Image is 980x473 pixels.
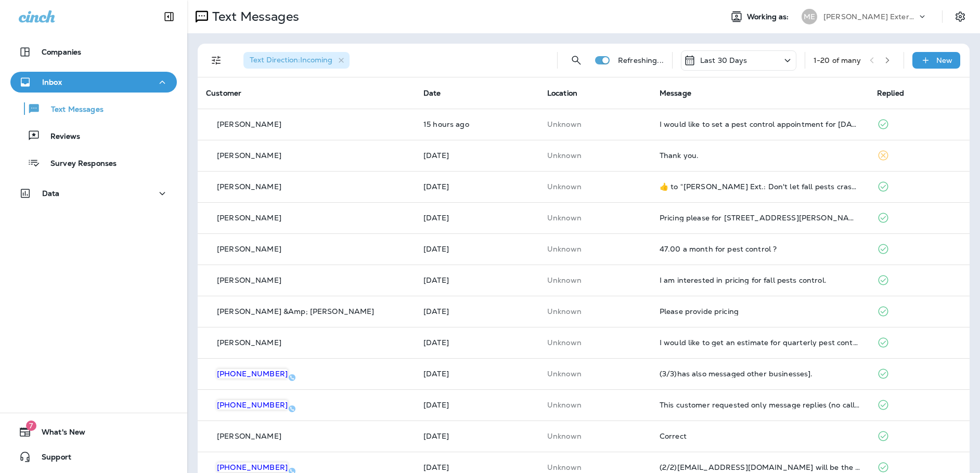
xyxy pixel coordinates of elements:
[217,276,281,284] p: [PERSON_NAME]
[547,401,643,409] p: This customer does not have a last location and the phone number they messaged is not assigned to...
[660,245,860,253] div: 47.00 a month for pest control ?
[206,50,227,71] button: Filters
[936,56,952,64] p: New
[660,307,860,316] div: Please provide pricing
[217,463,288,472] span: [PHONE_NUMBER]
[41,105,104,115] p: Text Messages
[31,428,85,440] span: What's New
[217,214,281,222] p: [PERSON_NAME]
[823,12,917,21] p: [PERSON_NAME] Exterminating
[243,52,350,69] div: Text Direction:Incoming
[423,276,531,284] p: Sep 18, 2025 10:47 AM
[206,88,241,98] span: Customer
[423,245,531,253] p: Sep 18, 2025 10:50 AM
[10,422,177,442] button: 7What's New
[802,9,817,24] div: ME
[423,338,531,347] p: Sep 18, 2025 10:30 AM
[42,78,62,86] p: Inbox
[217,120,281,128] p: [PERSON_NAME]
[31,453,71,465] span: Support
[547,214,643,222] p: This customer does not have a last location and the phone number they messaged is not assigned to...
[10,125,177,147] button: Reviews
[423,463,531,471] p: Sep 9, 2025 02:17 PM
[700,56,747,64] p: Last 30 Days
[547,307,643,316] p: This customer does not have a last location and the phone number they messaged is not assigned to...
[10,152,177,174] button: Survey Responses
[42,189,60,198] p: Data
[10,98,177,120] button: Text Messages
[423,307,531,316] p: Sep 18, 2025 10:44 AM
[423,370,531,378] p: Sep 16, 2025 08:29 AM
[547,88,577,98] span: Location
[208,9,299,24] p: Text Messages
[814,56,861,64] div: 1 - 20 of many
[423,214,531,222] p: Sep 18, 2025 11:35 AM
[547,463,643,471] p: This customer does not have a last location and the phone number they messaged is not assigned to...
[660,463,860,471] div: (2/2)Coffey716@msn.com will be the email used to send report. R/ Mike Coffey.
[951,7,970,26] button: Settings
[217,400,288,410] span: [PHONE_NUMBER]
[660,120,860,128] div: I would like to set a pest control appointment for November 2025.
[250,55,332,64] span: Text Direction : Incoming
[660,182,860,191] div: ​👍​ to “ Mares Ext.: Don't let fall pests crash your season! Our Quarterly Pest Control blocks an...
[423,88,441,98] span: Date
[423,151,531,160] p: Sep 18, 2025 01:36 PM
[217,182,281,191] p: [PERSON_NAME]
[423,401,531,409] p: Sep 12, 2025 02:44 PM
[40,132,80,142] p: Reviews
[660,151,860,160] div: Thank you.
[217,432,281,440] p: [PERSON_NAME]
[877,88,904,98] span: Replied
[660,214,860,222] div: Pricing please for 11 Franklin Ln, Poquoson Va
[747,12,791,21] span: Working as:
[217,151,281,160] p: [PERSON_NAME]
[217,369,288,378] span: [PHONE_NUMBER]
[217,307,375,316] p: [PERSON_NAME] &Amp; [PERSON_NAME]
[40,159,117,169] p: Survey Responses
[660,338,860,347] div: I would like to get an estimate for quarterly pest control.
[566,50,587,71] button: Search Messages
[547,370,643,378] p: This customer does not have a last location and the phone number they messaged is not assigned to...
[26,421,36,431] span: 7
[217,338,281,347] p: [PERSON_NAME]
[547,338,643,347] p: This customer does not have a last location and the phone number they messaged is not assigned to...
[547,120,643,128] p: This customer does not have a last location and the phone number they messaged is not assigned to...
[547,276,643,284] p: This customer does not have a last location and the phone number they messaged is not assigned to...
[660,370,860,378] div: (3/3)has also messaged other businesses].
[660,432,860,440] div: Correct
[154,6,184,27] button: Collapse Sidebar
[42,48,81,56] p: Companies
[547,151,643,160] p: This customer does not have a last location and the phone number they messaged is not assigned to...
[547,245,643,253] p: This customer does not have a last location and the phone number they messaged is not assigned to...
[660,88,691,98] span: Message
[423,432,531,440] p: Sep 10, 2025 09:22 AM
[423,182,531,191] p: Sep 18, 2025 11:41 AM
[547,432,643,440] p: This customer does not have a last location and the phone number they messaged is not assigned to...
[10,72,177,93] button: Inbox
[618,56,664,64] p: Refreshing...
[423,120,531,128] p: Sep 18, 2025 11:10 PM
[547,182,643,191] p: This customer does not have a last location and the phone number they messaged is not assigned to...
[217,245,281,253] p: [PERSON_NAME]
[10,183,177,204] button: Data
[10,446,177,467] button: Support
[660,401,860,409] div: This customer requested only message replies (no calls). Reply here or respond via your LSA dashb...
[660,276,860,284] div: I am interested in pricing for fall pests control.
[10,42,177,62] button: Companies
